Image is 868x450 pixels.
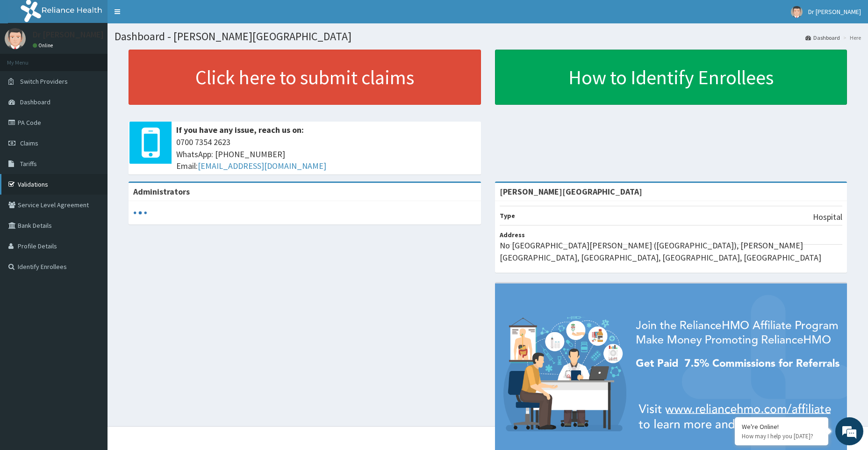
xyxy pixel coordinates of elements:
p: Hospital [813,211,842,223]
b: If you have any issue, reach us on: [176,124,304,135]
span: Tariffs [20,160,37,168]
img: User Image [791,6,803,18]
p: Dr [PERSON_NAME] [33,30,104,39]
span: 0700 7354 2623 WhatsApp: [PHONE_NUMBER] Email: [176,136,476,172]
span: Switch Providers [20,77,68,86]
h1: Dashboard - [PERSON_NAME][GEOGRAPHIC_DATA] [115,30,861,43]
p: How may I help you today? [742,432,821,440]
span: Dr [PERSON_NAME] [808,7,861,16]
b: Address [500,231,525,239]
b: Administrators [133,186,190,197]
div: We're Online! [742,422,821,431]
a: How to Identify Enrollees [495,50,847,105]
strong: [PERSON_NAME][GEOGRAPHIC_DATA] [500,186,642,197]
a: Dashboard [805,34,840,42]
img: User Image [5,28,26,49]
p: No [GEOGRAPHIC_DATA][PERSON_NAME] ([GEOGRAPHIC_DATA]), [PERSON_NAME][GEOGRAPHIC_DATA], [GEOGRAPHI... [500,240,843,263]
b: Type [500,211,515,220]
a: [EMAIL_ADDRESS][DOMAIN_NAME] [198,160,326,171]
span: Claims [20,139,38,147]
a: Online [33,42,55,49]
li: Here [841,34,861,42]
span: Dashboard [20,98,50,106]
svg: audio-loading [133,206,147,220]
a: Click here to submit claims [129,50,481,105]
